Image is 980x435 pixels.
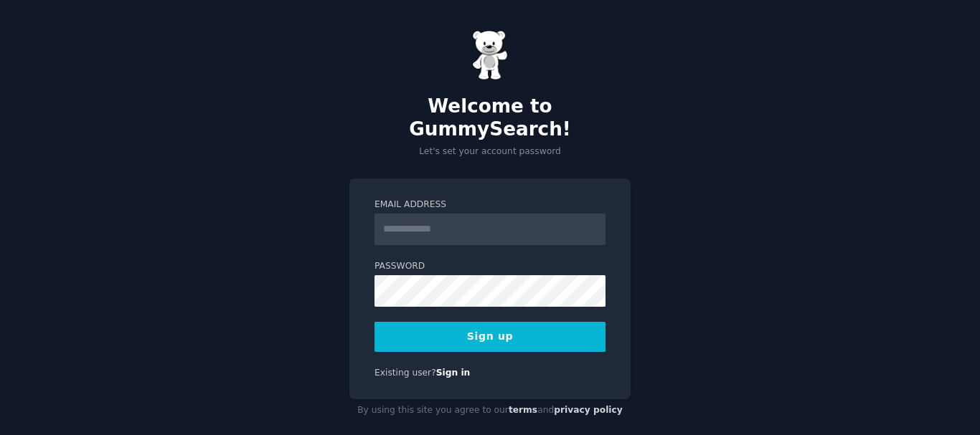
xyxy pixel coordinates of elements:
a: terms [509,405,537,415]
img: Gummy Bear [472,30,508,80]
a: privacy policy [554,405,623,415]
div: By using this site you agree to our and [349,399,631,422]
a: Sign in [436,368,471,378]
p: Let's set your account password [349,145,631,158]
label: Password [374,260,606,273]
button: Sign up [374,322,606,352]
h2: Welcome to GummySearch! [349,95,631,140]
label: Email Address [374,199,606,211]
span: Existing user? [374,368,436,378]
